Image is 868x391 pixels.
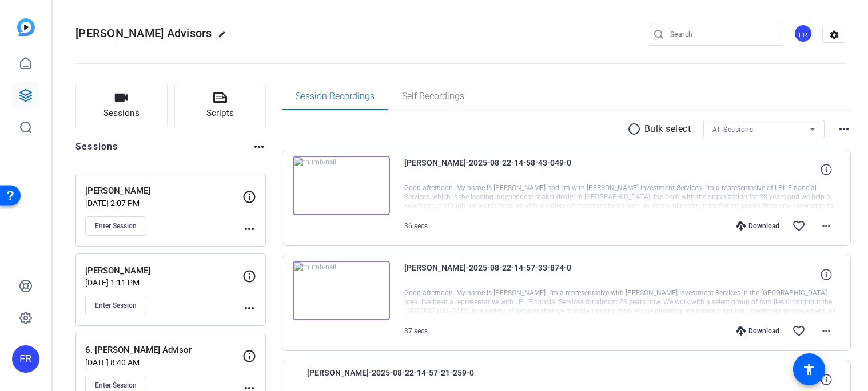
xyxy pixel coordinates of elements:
[85,216,146,236] button: Enter Session
[206,107,234,120] span: Scripts
[404,327,428,335] span: 37 secs
[252,140,266,154] mat-icon: more_horiz
[794,24,814,44] ngx-avatar: Financial Resources
[174,83,266,128] button: Scripts
[85,264,242,277] p: [PERSON_NAME]
[792,324,806,338] mat-icon: favorite_border
[95,221,137,231] span: Enter Session
[402,92,464,101] span: Self Recordings
[95,381,137,390] span: Enter Session
[242,222,256,236] mat-icon: more_horiz
[837,122,851,136] mat-icon: more_horiz
[75,140,118,162] h2: Sessions
[17,18,35,36] img: blue-gradient.svg
[95,301,137,310] span: Enter Session
[103,107,140,120] span: Sessions
[75,83,168,128] button: Sessions
[670,27,773,41] input: Search
[823,26,846,43] mat-icon: settings
[627,122,644,136] mat-icon: radio_button_unchecked
[85,296,146,315] button: Enter Session
[12,345,39,373] div: FR
[404,261,616,288] span: [PERSON_NAME]-2025-08-22-14-57-33-874-0
[85,278,242,287] p: [DATE] 1:11 PM
[85,184,242,197] p: [PERSON_NAME]
[792,219,806,233] mat-icon: favorite_border
[731,326,785,336] div: Download
[819,324,833,338] mat-icon: more_horiz
[802,362,816,376] mat-icon: accessibility
[293,261,390,320] img: thumb-nail
[404,156,616,183] span: [PERSON_NAME]-2025-08-22-14-58-43-049-0
[712,126,753,134] span: All Sessions
[731,221,785,231] div: Download
[75,26,212,40] span: [PERSON_NAME] Advisors
[819,219,833,233] mat-icon: more_horiz
[85,199,242,208] p: [DATE] 2:07 PM
[218,30,232,44] mat-icon: edit
[404,222,428,230] span: 36 secs
[644,122,691,136] p: Bulk select
[85,358,242,367] p: [DATE] 8:40 AM
[85,344,242,357] p: 6. [PERSON_NAME] Advisor
[794,24,813,43] div: FR
[242,301,256,315] mat-icon: more_horiz
[293,156,390,215] img: thumb-nail
[296,92,375,101] span: Session Recordings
